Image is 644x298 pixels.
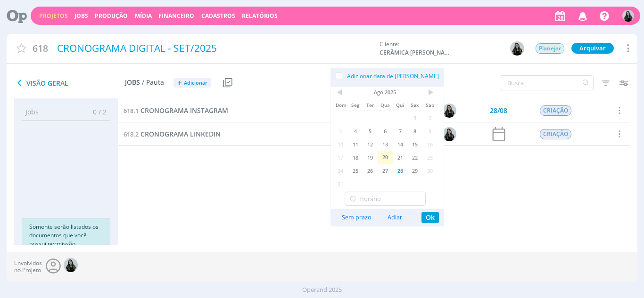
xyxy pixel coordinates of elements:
[363,151,378,164] span: 19
[363,164,378,177] span: 26
[407,137,422,151] span: 15
[39,12,68,20] a: Projetos
[124,130,139,138] span: 618.2
[348,151,363,164] span: 18
[184,80,207,86] span: Adicionar
[95,12,128,20] a: Produção
[140,129,221,138] span: CRONOGRAMA LINKEDIN
[422,87,438,98] span: >
[422,124,438,137] span: 9
[201,12,235,20] span: Cadastros
[125,79,140,87] span: Jobs
[442,104,456,118] img: V
[363,98,378,111] span: Ter
[380,48,450,57] span: CERÂMICA [PERSON_NAME] LTDA
[333,137,348,151] span: 10
[381,211,408,224] button: Adiar
[422,111,438,124] span: 2
[54,38,374,59] div: CRONOGRAMA DIGITAL - SET/2025
[363,124,378,137] span: 5
[393,98,408,111] span: Qui
[348,137,363,151] span: 11
[64,258,78,272] img: V
[29,223,103,248] p: Somente serão listados os documentos que você possui permissão
[156,12,197,20] button: Financeiro
[378,137,393,151] span: 13
[242,12,278,20] a: Relatórios
[333,87,348,98] span: <
[14,260,42,274] span: Envolvidos no Projeto
[25,107,39,117] span: Jobs
[442,127,456,141] img: V
[393,124,408,137] span: 7
[536,43,564,54] span: Planejar
[132,12,155,20] button: Mídia
[135,12,152,20] a: Mídia
[333,151,348,164] span: 17
[539,105,571,116] span: CRIAÇÃO
[539,129,571,139] span: CRIAÇÃO
[407,98,422,111] span: Sex
[378,124,393,137] span: 6
[407,124,422,137] span: 8
[173,78,211,88] button: +Adicionar
[571,43,614,54] button: Arquivar
[124,129,221,139] a: 618.2CRONOGRAMA LINKEDIN
[333,164,348,177] span: 24
[407,111,422,124] span: 1
[378,151,393,164] span: 20
[378,164,393,177] span: 27
[336,211,378,224] button: Sem prazo
[422,151,438,164] span: 23
[510,41,524,56] img: V
[239,12,281,20] button: Relatórios
[198,12,238,20] button: Cadastros
[348,124,363,137] span: 4
[422,164,438,177] span: 30
[348,98,363,111] span: Seg
[422,98,438,111] span: Sab
[74,12,88,20] a: Jobs
[158,12,194,20] a: Financeiro
[36,12,71,20] button: Projetos
[347,72,439,80] span: Adicionar data de [PERSON_NAME]
[510,41,525,56] button: V
[124,105,228,116] a: 618.1CRONOGRAMA INSTAGRAM
[140,106,228,115] span: CRONOGRAMA INSTAGRAM
[622,10,634,22] img: V
[378,98,393,111] span: Qua
[333,124,348,137] span: 3
[622,8,635,24] button: V
[380,40,528,57] div: Cliente:
[124,106,139,115] span: 618.1
[14,77,125,89] span: Visão Geral
[422,137,438,151] span: 16
[348,87,422,98] span: Ago 2025
[393,151,408,164] span: 21
[490,107,507,114] div: 28/08
[500,75,594,90] input: Busca
[348,164,363,177] span: 25
[142,79,164,87] span: / Pauta
[393,137,408,151] span: 14
[177,78,182,88] span: +
[72,12,91,20] button: Jobs
[92,12,131,20] button: Produção
[33,41,48,55] span: 618
[363,137,378,151] span: 12
[333,177,348,190] span: 31
[345,192,426,206] input: Horário
[393,164,408,177] span: 28
[86,107,107,117] span: 0 / 2
[333,98,348,111] span: Dom
[421,212,439,223] button: Ok
[535,43,565,54] button: Planejar
[407,151,422,164] span: 22
[407,164,422,177] span: 29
